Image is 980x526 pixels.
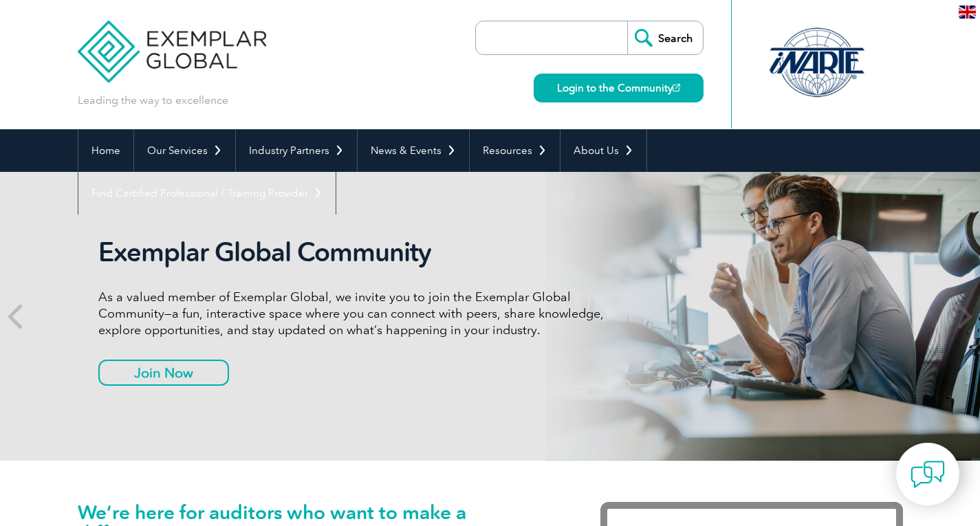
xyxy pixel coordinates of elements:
[98,237,614,268] h2: Exemplar Global Community
[78,129,133,172] a: Home
[534,74,704,102] a: Login to the Community
[959,6,976,19] img: en
[98,360,229,386] a: Join Now
[78,93,228,108] p: Leading the way to excellence
[470,129,560,172] a: Resources
[98,289,614,338] p: As a valued member of Exemplar Global, we invite you to join the Exemplar Global Community—a fun,...
[358,129,469,172] a: News & Events
[236,129,357,172] a: Industry Partners
[134,129,235,172] a: Our Services
[78,172,336,215] a: Find Certified Professional / Training Provider
[627,21,703,54] input: Search
[560,129,646,172] a: About Us
[911,457,945,492] img: contact-chat.png
[673,84,680,91] img: open_square.png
